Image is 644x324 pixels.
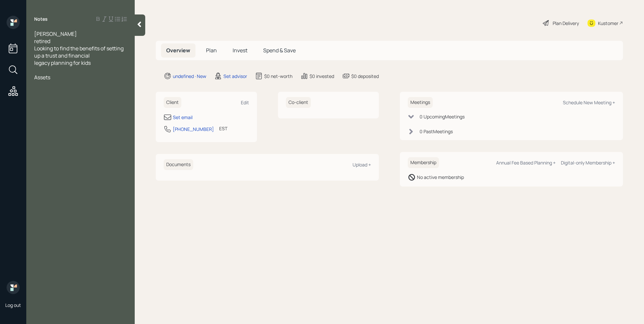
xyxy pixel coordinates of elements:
[164,97,181,108] h6: Client
[408,97,433,108] h6: Meetings
[173,73,206,80] div: undefined · New
[310,73,334,80] div: $0 invested
[7,281,20,294] img: retirable_logo.png
[34,37,50,45] span: retired
[223,73,247,80] div: Set advisor
[219,125,227,132] div: EST
[417,174,464,181] div: No active membership
[353,162,371,168] div: Upload +
[408,157,439,168] h6: Membership
[286,97,311,108] h6: Co-client
[241,99,249,106] div: Edit
[173,126,214,133] div: [PHONE_NUMBER]
[34,45,125,59] span: Looking to find the benefits of setting up a trust and financial
[34,16,48,22] label: Notes
[420,128,453,135] div: 0 Past Meeting s
[34,74,50,81] span: Assets
[34,59,91,66] span: legacy planning for kids
[34,30,77,37] span: [PERSON_NAME]
[233,47,247,54] span: Invest
[351,73,379,80] div: $0 deposited
[206,47,217,54] span: Plan
[5,302,21,308] div: Log out
[598,20,618,27] div: Kustomer
[166,47,190,54] span: Overview
[173,114,193,121] div: Set email
[164,159,193,170] h6: Documents
[561,160,615,166] div: Digital-only Membership +
[420,113,465,120] div: 0 Upcoming Meeting s
[263,47,296,54] span: Spend & Save
[496,160,556,166] div: Annual Fee Based Planning +
[553,20,579,27] div: Plan Delivery
[563,99,615,106] div: Schedule New Meeting +
[264,73,292,80] div: $0 net-worth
